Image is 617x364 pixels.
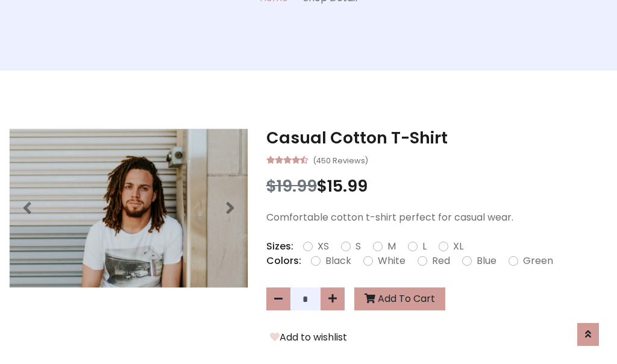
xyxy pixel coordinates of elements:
[325,254,351,268] label: Black
[266,330,351,345] button: Add to wishlist
[387,239,396,254] label: M
[523,254,553,268] label: Green
[354,287,445,310] button: Add To Cart
[10,129,248,287] img: Image
[355,239,361,254] label: S
[432,254,450,268] label: Red
[313,152,368,167] small: (450 Reviews)
[266,239,293,254] p: Sizes:
[266,254,301,268] p: Colors:
[266,175,317,197] span: $19.99
[378,254,406,268] label: White
[266,210,608,225] p: Comfortable cotton t-shirt perfect for casual wear.
[453,239,463,254] label: XL
[266,177,608,196] h3: $
[266,128,608,148] h3: Casual Cotton T-Shirt
[327,175,368,197] span: 15.99
[318,239,329,254] label: XS
[422,239,427,254] label: L
[477,254,496,268] label: Blue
